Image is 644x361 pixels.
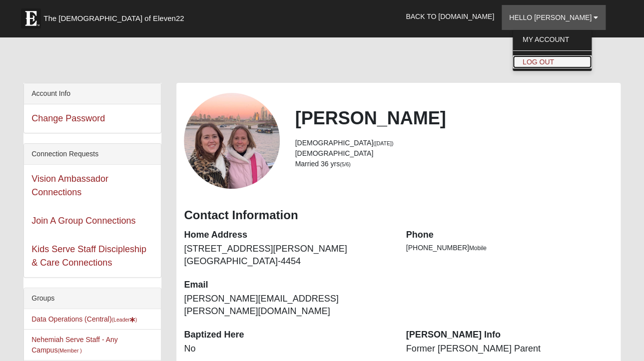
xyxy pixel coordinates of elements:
[31,315,137,323] a: Data Operations (Central)(Leader)
[31,336,118,354] a: Nehemiah Serve Staff - Any Campus(Member )
[373,140,393,146] small: ([DATE])
[295,148,613,159] li: [DEMOGRAPHIC_DATA]
[16,3,216,28] a: The [DEMOGRAPHIC_DATA] of Eleven22
[620,344,638,358] a: Rock Information
[406,343,613,356] dd: Former [PERSON_NAME] Parent
[9,350,71,357] a: Page Load Time: 2.51s
[31,244,146,268] a: Kids Serve Staff Discipleship & Care Connections
[155,349,213,358] span: HTML Size: 168 KB
[184,208,613,223] h3: Contact Information
[406,243,613,253] li: [PHONE_NUMBER]
[502,5,606,30] a: Hello [PERSON_NAME]
[31,113,105,123] a: Change Password
[513,55,592,68] a: Log Out
[184,329,391,342] dt: Baptized Here
[406,229,613,242] dt: Phone
[295,159,613,169] li: Married 36 yrs
[469,245,487,252] span: Mobile
[295,138,613,148] li: [DEMOGRAPHIC_DATA]
[340,161,351,167] small: (5/6)
[112,317,137,323] small: (Leader )
[513,33,592,46] a: My Account
[406,329,613,342] dt: [PERSON_NAME] Info
[43,13,184,23] span: The [DEMOGRAPHIC_DATA] of Eleven22
[184,229,391,242] dt: Home Address
[21,8,41,28] img: Eleven22 logo
[584,344,602,358] a: Page Security
[24,288,161,309] div: Groups
[529,344,547,358] a: Page Properties (Alt+P)
[221,348,226,358] a: Web cache enabled
[184,279,391,292] dt: Email
[24,144,161,165] div: Connection Requests
[184,293,391,318] dd: [PERSON_NAME][EMAIL_ADDRESS][PERSON_NAME][DOMAIN_NAME]
[295,107,613,129] h2: [PERSON_NAME]
[184,343,391,356] dd: No
[31,216,135,226] a: Join A Group Connections
[184,93,280,189] a: View Fullsize Photo
[24,83,161,104] div: Account Info
[31,174,108,197] a: Vision Ambassador Connections
[509,13,592,21] span: Hello [PERSON_NAME]
[184,243,391,268] dd: [STREET_ADDRESS][PERSON_NAME] [GEOGRAPHIC_DATA]-4454
[547,344,566,358] a: Child Pages (Alt+L)
[511,344,529,358] a: Block Configuration (Alt-B)
[81,349,147,358] span: ViewState Size: 50 KB
[602,344,620,358] a: Add Short Link
[398,4,502,29] a: Back to [DOMAIN_NAME]
[566,344,584,358] a: Page Zones (Alt+Z)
